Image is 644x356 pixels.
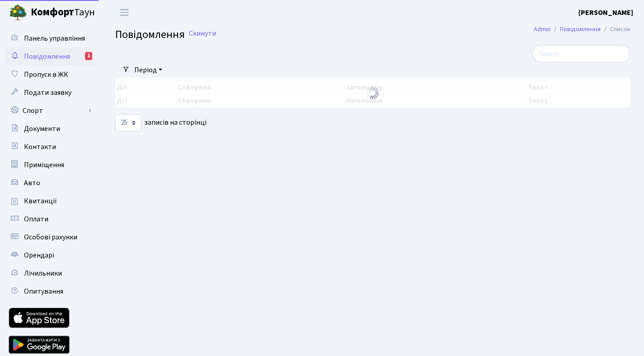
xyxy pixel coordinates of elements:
[5,228,95,246] a: Особові рахунки
[24,196,57,206] span: Квитанції
[5,264,95,282] a: Лічильники
[85,52,92,60] div: 1
[24,268,62,278] span: Лічильники
[24,214,48,224] span: Оплати
[5,29,95,47] a: Панель управління
[5,282,95,300] a: Опитування
[24,33,85,43] span: Панель управління
[5,102,95,120] a: Спорт
[601,24,630,34] li: Список
[31,5,74,19] b: Комфорт
[534,24,550,34] a: Admin
[115,114,207,131] label: записів на сторінці
[5,210,95,228] a: Оплати
[24,160,64,170] span: Приміщення
[24,250,54,260] span: Орендарі
[24,124,60,134] span: Документи
[5,174,95,192] a: Авто
[24,70,68,80] span: Пропуск в ЖК
[115,114,141,131] select: записів на сторінці
[189,29,216,38] a: Скинути
[24,286,63,296] span: Опитування
[5,66,95,84] a: Пропуск в ЖК
[520,20,644,39] nav: breadcrumb
[24,232,77,242] span: Особові рахунки
[5,246,95,264] a: Орендарі
[5,138,95,156] a: Контакти
[24,142,56,152] span: Контакти
[578,8,633,18] b: [PERSON_NAME]
[9,4,27,22] img: logo.png
[532,45,630,62] input: Пошук...
[24,178,40,188] span: Авто
[115,27,185,42] span: Повідомлення
[366,86,380,100] img: Обробка...
[31,5,95,20] span: Таун
[24,52,70,61] span: Повідомлення
[560,24,601,34] a: Повідомлення
[131,62,166,78] a: Період
[113,5,136,20] button: Переключити навігацію
[5,84,95,102] a: Подати заявку
[5,47,95,66] a: Повідомлення1
[5,156,95,174] a: Приміщення
[24,88,71,98] span: Подати заявку
[5,192,95,210] a: Квитанції
[578,7,633,18] a: [PERSON_NAME]
[5,120,95,138] a: Документи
